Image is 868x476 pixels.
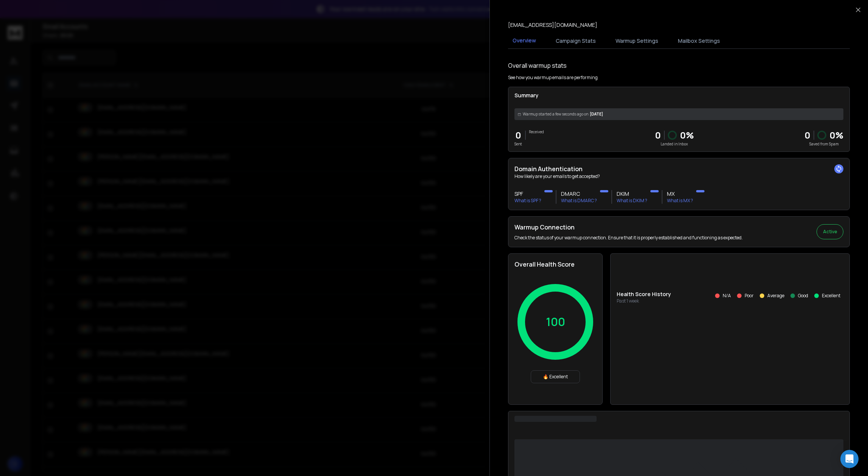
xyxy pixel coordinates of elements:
p: N/A [723,293,731,299]
div: Open Intercom Messenger [840,450,859,468]
h3: DKIM [617,190,647,198]
h3: SPF [514,190,541,198]
p: Poor [745,293,754,299]
p: 0 [655,129,661,141]
p: 100 [546,315,565,329]
div: 🔥 Excellent [531,370,580,383]
p: Landed in Inbox [655,141,694,147]
p: See how you warmup emails are performing [508,75,598,81]
p: What is DMARC ? [561,198,597,204]
button: Warmup Settings [611,33,663,49]
p: Excellent [822,293,840,299]
p: [EMAIL_ADDRESS][DOMAIN_NAME] [508,21,597,29]
p: Received [529,129,544,135]
p: What is MX ? [667,198,693,204]
h1: Overall warmup stats [508,61,567,70]
p: How likely are your emails to get accepted? [514,173,843,179]
div: [DATE] [514,108,843,120]
span: Warmup started a few seconds ago on [523,111,588,117]
p: 0 [514,129,522,141]
h3: MX [667,190,693,198]
button: Mailbox Settings [673,33,725,49]
h2: Overall Health Score [514,260,596,269]
p: Summary [514,92,843,99]
p: Health Score History [617,290,671,298]
h2: Warmup Connection [514,223,743,232]
button: Overview [508,32,541,50]
h3: DMARC [561,190,597,198]
p: Good [798,293,808,299]
p: Check the status of your warmup connection. Ensure that it is properly established and functionin... [514,235,743,241]
p: What is SPF ? [514,198,541,204]
button: Campaign Stats [551,33,600,49]
button: Active [817,224,843,239]
p: 0 % [829,129,843,141]
p: Saved from Spam [804,141,843,147]
p: 0 % [680,129,694,141]
p: Past 1 week [617,298,671,304]
p: Sent [514,141,522,147]
p: Average [767,293,784,299]
strong: 0 [804,129,810,141]
h2: Domain Authentication [514,164,843,173]
p: What is DKIM ? [617,198,647,204]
